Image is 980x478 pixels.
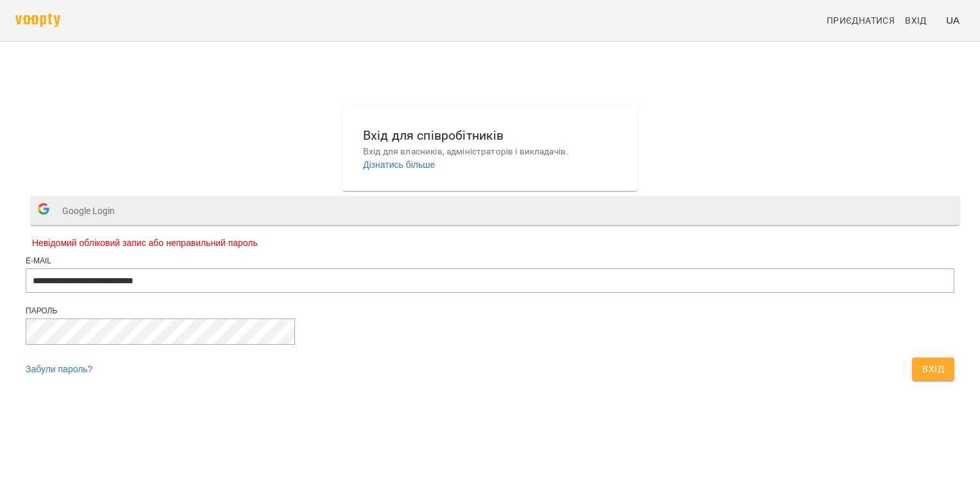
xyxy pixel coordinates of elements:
div: E-mail [26,256,954,267]
div: Пароль [26,306,954,317]
a: Приєднатися [822,9,900,32]
h6: Вхід для співробітників [363,126,617,145]
button: Вхід [912,358,954,381]
p: Вхід для власників, адміністраторів і викладачів. [363,145,617,158]
a: Вхід [900,9,941,32]
span: Невідомий обліковий запис або неправильний пароль [32,236,948,249]
button: Google Login [31,196,959,225]
img: voopty.png [15,13,60,27]
button: UA [941,8,965,32]
a: Дізнатись більше [363,160,435,170]
span: Google Login [62,198,121,224]
a: Забули пароль? [26,364,92,374]
span: Вхід [905,13,927,28]
button: Вхід для співробітниківВхід для власників, адміністраторів і викладачів.Дізнатись більше [353,115,627,181]
span: Вхід [922,361,944,377]
span: Приєднатися [827,13,895,28]
span: UA [946,13,959,27]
